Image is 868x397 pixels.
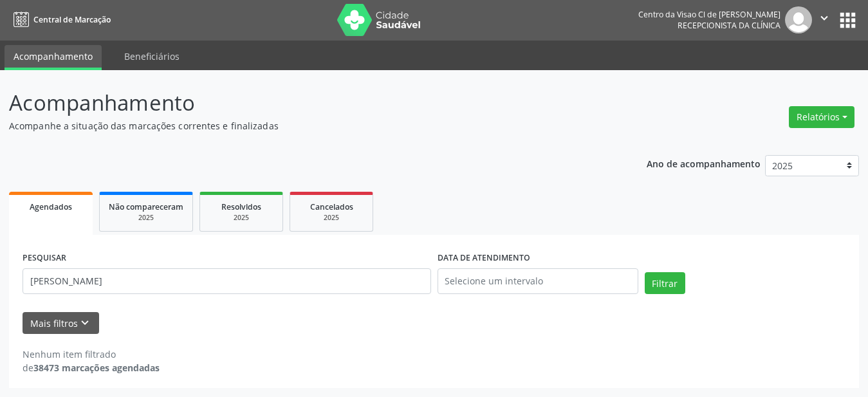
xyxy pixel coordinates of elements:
[817,11,831,25] i: 
[221,201,261,212] span: Resolvidos
[9,87,604,119] p: Acompanhamento
[23,347,160,361] div: Nenhum item filtrado
[5,45,102,70] a: Acompanhamento
[438,268,638,294] input: Selecione um intervalo
[789,106,854,128] button: Relatórios
[438,248,530,268] label: DATA DE ATENDIMENTO
[678,20,780,31] span: Recepcionista da clínica
[33,362,160,374] strong: 38473 marcações agendadas
[812,6,836,33] button: 
[9,119,604,133] p: Acompanhe a situação das marcações correntes e finalizadas
[836,9,859,32] button: apps
[23,268,431,294] input: Nome, código do beneficiário ou CPF
[115,45,189,68] a: Beneficiários
[78,316,92,330] i: keyboard_arrow_down
[638,9,780,20] div: Centro da Visao Cl de [PERSON_NAME]
[109,213,183,223] div: 2025
[30,201,72,212] span: Agendados
[645,272,685,294] button: Filtrar
[310,201,353,212] span: Cancelados
[9,9,111,30] a: Central de Marcação
[299,213,364,223] div: 2025
[23,361,160,374] div: de
[23,312,99,335] button: Mais filtroskeyboard_arrow_down
[209,213,273,223] div: 2025
[785,6,812,33] img: img
[23,248,66,268] label: PESQUISAR
[109,201,183,212] span: Não compareceram
[647,155,761,171] p: Ano de acompanhamento
[33,14,111,25] span: Central de Marcação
